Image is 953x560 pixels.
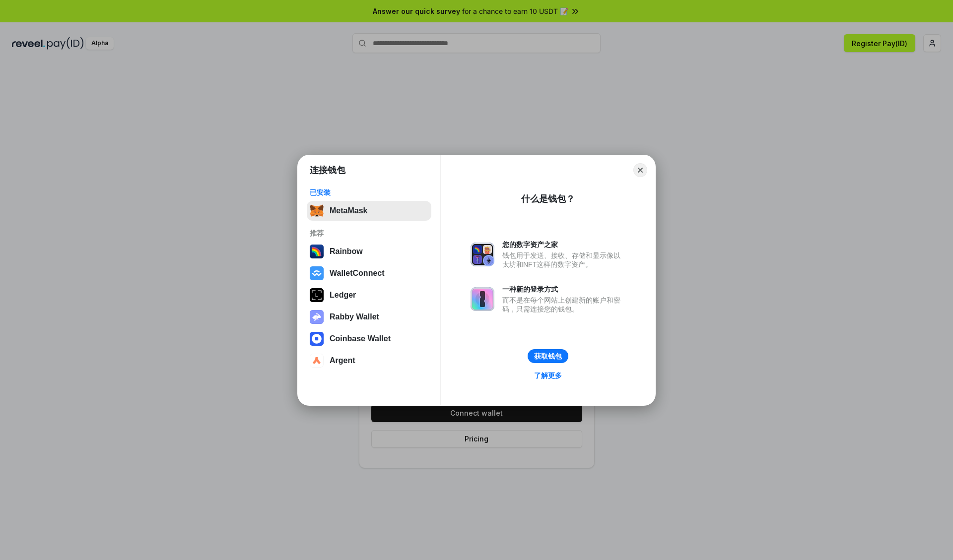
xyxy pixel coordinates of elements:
[534,371,562,380] div: 了解更多
[310,229,428,238] div: 推荐
[502,285,625,294] div: 一种新的登录方式
[307,201,431,221] button: MetaMask
[307,242,431,261] button: Rainbow
[330,206,367,215] div: MetaMask
[330,247,363,256] div: Rainbow
[330,312,379,321] div: Rabby Wallet
[528,349,568,363] button: 获取钱包
[633,163,647,177] button: Close
[521,193,575,205] div: 什么是钱包？
[307,351,431,371] button: Argent
[310,332,324,346] img: svg+xml,%3Csvg%20width%3D%2228%22%20height%3D%2228%22%20viewBox%3D%220%200%2028%2028%22%20fill%3D...
[307,263,431,283] button: WalletConnect
[310,164,345,176] h1: 连接钱包
[307,307,431,327] button: Rabby Wallet
[310,288,324,302] img: svg+xml,%3Csvg%20xmlns%3D%22http%3A%2F%2Fwww.w3.org%2F2000%2Fsvg%22%20width%3D%2228%22%20height%3...
[528,369,568,382] a: 了解更多
[502,251,625,269] div: 钱包用于发送、接收、存储和显示像以太坊和NFT这样的数字资产。
[534,352,562,361] div: 获取钱包
[330,291,356,300] div: Ledger
[471,243,494,266] img: svg+xml,%3Csvg%20xmlns%3D%22http%3A%2F%2Fwww.w3.org%2F2000%2Fsvg%22%20fill%3D%22none%22%20viewBox...
[307,285,431,305] button: Ledger
[310,354,324,368] img: svg+xml,%3Csvg%20width%3D%2228%22%20height%3D%2228%22%20viewBox%3D%220%200%2028%2028%22%20fill%3D...
[471,287,494,311] img: svg+xml,%3Csvg%20xmlns%3D%22http%3A%2F%2Fwww.w3.org%2F2000%2Fsvg%22%20fill%3D%22none%22%20viewBox...
[310,188,428,197] div: 已安装
[310,310,324,324] img: svg+xml,%3Csvg%20xmlns%3D%22http%3A%2F%2Fwww.w3.org%2F2000%2Fsvg%22%20fill%3D%22none%22%20viewBox...
[502,240,625,249] div: 您的数字资产之家
[330,334,391,343] div: Coinbase Wallet
[330,269,385,278] div: WalletConnect
[310,266,324,280] img: svg+xml,%3Csvg%20width%3D%2228%22%20height%3D%2228%22%20viewBox%3D%220%200%2028%2028%22%20fill%3D...
[307,329,431,349] button: Coinbase Wallet
[330,356,355,365] div: Argent
[310,245,324,258] img: svg+xml,%3Csvg%20width%3D%22120%22%20height%3D%22120%22%20viewBox%3D%220%200%20120%20120%22%20fil...
[502,296,625,313] div: 而不是在每个网站上创建新的账户和密码，只需连接您的钱包。
[310,204,324,218] img: svg+xml,%3Csvg%20fill%3D%22none%22%20height%3D%2233%22%20viewBox%3D%220%200%2035%2033%22%20width%...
